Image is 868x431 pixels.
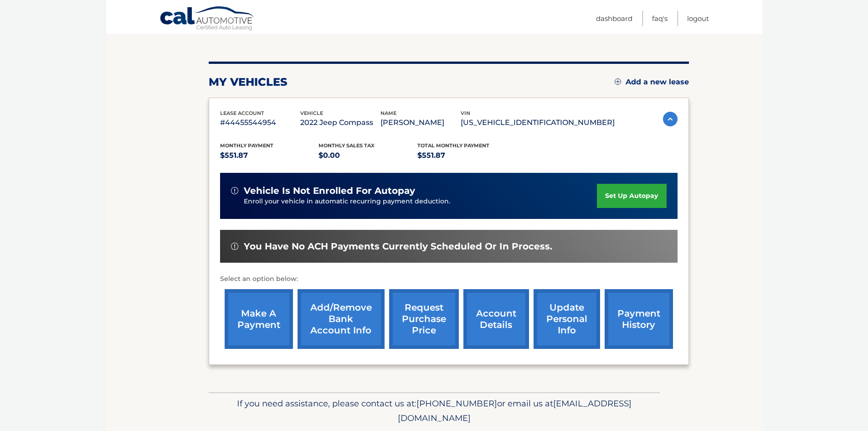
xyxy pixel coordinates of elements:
span: lease account [220,110,264,116]
a: account details [463,289,529,349]
a: FAQ's [652,11,668,26]
span: name [380,110,396,116]
span: vehicle [300,110,323,116]
span: Total Monthly Payment [417,142,489,149]
a: Dashboard [596,11,632,26]
p: Enroll your vehicle in automatic recurring payment deduction. [244,197,597,207]
p: 2022 Jeep Compass [300,116,380,129]
span: [EMAIL_ADDRESS][DOMAIN_NAME] [398,398,632,423]
img: accordion-active.svg [663,112,678,126]
img: add.svg [615,78,621,85]
a: Add a new lease [615,78,689,87]
a: request purchase price [389,289,459,349]
a: update personal info [534,289,600,349]
a: make a payment [225,289,293,349]
h2: my vehicles [209,75,288,89]
p: $0.00 [318,149,417,162]
p: $551.87 [417,149,516,162]
img: alert-white.svg [231,187,238,194]
img: alert-white.svg [231,243,238,250]
span: vehicle is not enrolled for autopay [244,185,415,197]
span: Monthly Payment [220,142,273,149]
p: [US_VEHICLE_IDENTIFICATION_NUMBER] [461,116,615,129]
span: You have no ACH payments currently scheduled or in process. [244,241,552,252]
p: If you need assistance, please contact us at: or email us at [215,396,654,426]
a: set up autopay [597,184,666,208]
a: Cal Automotive [159,6,255,32]
p: $551.87 [220,149,319,162]
span: [PHONE_NUMBER] [416,398,497,409]
a: Add/Remove bank account info [298,289,385,349]
p: #44455544954 [220,116,300,129]
a: payment history [605,289,673,349]
a: Logout [687,11,709,26]
p: Select an option below: [220,274,678,285]
span: Monthly sales Tax [318,142,375,149]
span: vin [461,110,470,116]
p: [PERSON_NAME] [380,116,461,129]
